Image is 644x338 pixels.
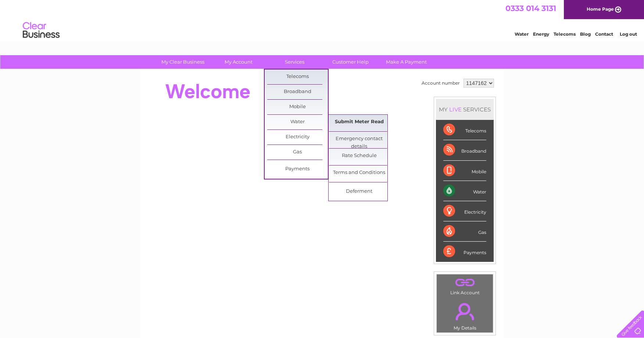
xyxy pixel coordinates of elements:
a: Energy [533,31,549,37]
a: Electricity [267,130,328,145]
a: Blog [580,31,591,37]
a: Deferment [329,184,390,199]
a: My Account [208,55,269,69]
a: Rate Schedule [329,149,390,163]
div: MY SERVICES [436,99,494,120]
a: Terms and Conditions [329,166,390,180]
div: LIVE [448,106,463,113]
a: Gas [267,145,328,160]
a: My Clear Business [153,55,213,69]
a: Customer Help [320,55,381,69]
img: logo.png [22,19,60,42]
div: Telecoms [443,120,486,140]
a: Telecoms [267,70,328,84]
a: Services [264,55,325,69]
td: Account number [420,77,462,89]
a: Mobile [267,100,328,114]
a: Emergency contact details [329,132,390,146]
a: Telecoms [554,31,576,37]
td: My Details [436,297,493,333]
a: Water [267,115,328,129]
a: Water [515,31,529,37]
div: Water [443,181,486,201]
div: Broadband [443,140,486,160]
a: 0333 014 3131 [505,4,556,13]
a: . [439,276,491,289]
div: Gas [443,221,486,242]
div: Payments [443,242,486,261]
div: Electricity [443,201,486,221]
div: Clear Business is a trading name of Verastar Limited (registered in [GEOGRAPHIC_DATA] No. 3667643... [149,4,496,36]
a: Payments [267,162,328,177]
div: Mobile [443,161,486,181]
a: Submit Meter Read [329,115,390,129]
a: Contact [595,31,613,37]
td: Link Account [436,274,493,297]
a: Log out [620,31,637,37]
a: Broadband [267,85,328,99]
a: Make A Payment [376,55,437,69]
a: . [439,299,491,324]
